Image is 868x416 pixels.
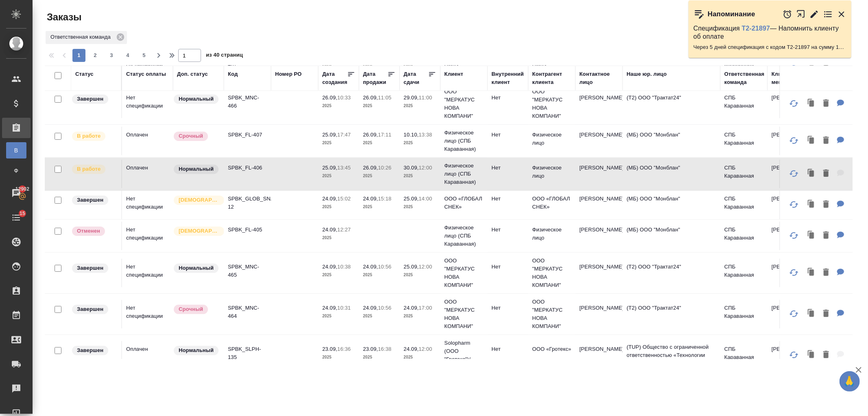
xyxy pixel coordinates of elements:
[819,264,833,281] button: Удалить
[819,347,833,363] button: Удалить
[532,195,571,211] p: ООО «ГЛОБАЛ СНЕК»
[575,160,623,188] td: [PERSON_NAME]
[275,70,302,78] div: Номер PO
[623,160,720,188] td: (МБ) ООО "Монблан"
[363,346,378,352] p: 23.09,
[228,304,267,320] p: SPBK_MNC-464
[10,146,22,154] span: В
[492,164,524,172] p: Нет
[840,371,860,392] button: 🙏
[532,131,571,147] p: Физическое лицо
[492,263,524,271] p: Нет
[179,346,214,354] p: Нормальный
[404,95,419,101] p: 29.09,
[71,226,117,237] div: Выставляет КМ после отмены со стороны клиента. Если уже после запуска – КМ пишет ПМу про отмену, ...
[404,264,419,270] p: 25.09,
[419,95,432,101] p: 11:00
[71,304,117,315] div: Выставляет КМ при направлении счета или после выполнения всех работ/сдачи заказа клиенту. Окончат...
[819,196,833,213] button: Удалить
[720,300,767,328] td: СПБ Караванная
[804,227,819,244] button: Клонировать
[322,172,355,180] p: 2025
[228,94,267,110] p: SPBK_MNC-466
[228,226,267,234] p: SPBK_FL-405
[122,90,173,118] td: Нет спецификации
[71,263,117,274] div: Выставляет КМ при направлении счета или после выполнения всех работ/сдачи заказа клиенту. Окончат...
[404,172,436,180] p: 2025
[337,346,351,352] p: 16:36
[122,160,173,188] td: Оплачен
[623,339,720,372] td: (TUP) Общество с ограниченной ответственностью «Технологии управления переводом»
[337,132,351,138] p: 17:47
[2,183,31,203] a: 12902
[819,306,833,322] button: Удалить
[742,25,770,32] a: Т2-21897
[623,222,720,250] td: (МБ) ООО "Монблан"
[623,300,720,328] td: (Т2) ООО "Трактат24"
[337,196,351,202] p: 15:02
[337,305,351,311] p: 10:31
[575,300,623,328] td: [PERSON_NAME]
[492,304,524,312] p: Нет
[363,132,378,138] p: 26.09,
[173,304,220,315] div: Выставляется автоматически, если на указанный объем услуг необходимо больше времени в стандартном...
[784,263,804,282] button: Обновить
[173,131,220,142] div: Выставляется автоматически, если на указанный объем услуг необходимо больше времени в стандартном...
[720,90,767,118] td: СПБ Караванная
[378,132,391,138] p: 17:11
[337,264,351,270] p: 10:38
[444,88,483,120] p: ООО "МЕРКАТУС НОВА КОМПАНИ"
[767,160,815,188] td: [PERSON_NAME]
[77,346,103,354] p: Завершен
[404,203,436,211] p: 2025
[179,227,219,235] p: [DEMOGRAPHIC_DATA]
[767,191,815,219] td: [PERSON_NAME]
[363,165,378,171] p: 26.09,
[179,264,214,272] p: Нормальный
[77,264,103,272] p: Завершен
[71,195,117,206] div: Выставляет КМ при направлении счета или после выполнения всех работ/сдачи заказа клиенту. Окончат...
[228,164,267,172] p: SPBK_FL-406
[89,51,102,59] span: 2
[419,305,432,311] p: 17:00
[378,305,391,311] p: 10:56
[784,164,804,183] button: Обновить
[363,312,396,320] p: 2025
[6,142,26,158] a: В
[444,195,483,211] p: ООО «ГЛОБАЛ СНЕК»
[492,345,524,353] p: Нет
[720,127,767,155] td: СПБ Караванная
[179,165,214,173] p: Нормальный
[804,132,819,149] button: Клонировать
[627,70,667,78] div: Наше юр. лицо
[11,185,34,193] span: 12902
[363,70,387,86] div: Дата продажи
[532,257,571,289] p: ООО "МЕРКАТУС НОВА КОМПАНИ"
[404,271,436,279] p: 2025
[173,94,220,105] div: Статус по умолчанию для стандартных заказов
[767,341,815,370] td: [PERSON_NAME]
[363,305,378,311] p: 24.09,
[363,172,396,180] p: 2025
[693,24,846,41] p: Спецификация — Напомнить клиенту об оплате
[809,9,819,19] button: Редактировать
[784,226,804,245] button: Обновить
[138,49,151,62] button: 5
[492,94,524,102] p: Нет
[322,102,355,110] p: 2025
[179,196,219,204] p: [DEMOGRAPHIC_DATA]
[378,346,391,352] p: 16:38
[122,259,173,287] td: Нет спецификации
[75,70,94,78] div: Статус
[492,70,524,86] div: Внутренний клиент
[322,353,355,361] p: 2025
[623,259,720,287] td: (Т2) ООО "Трактат24"
[823,9,833,19] button: Перейти в todo
[378,196,391,202] p: 15:18
[804,264,819,281] button: Клонировать
[173,195,220,206] div: Выставляется автоматически для первых 3 заказов нового контактного лица. Особое внимание
[322,271,355,279] p: 2025
[804,95,819,112] button: Клонировать
[322,203,355,211] p: 2025
[122,341,173,370] td: Оплачен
